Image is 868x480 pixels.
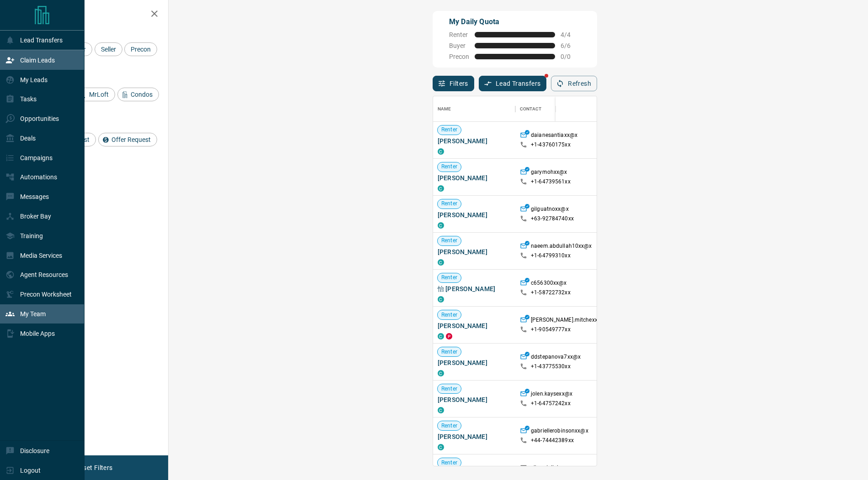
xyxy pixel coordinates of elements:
[438,395,511,404] span: [PERSON_NAME]
[69,460,118,475] button: Reset Filters
[561,31,581,38] span: 4 / 4
[438,173,511,183] span: [PERSON_NAME]
[433,96,515,122] div: Name
[438,237,461,245] span: Renter
[561,42,581,49] span: 6 / 6
[561,53,581,60] span: 0 / 0
[531,363,571,370] p: +1- 43775530xx
[438,333,444,339] div: condos.ca
[127,46,154,53] span: Precon
[479,76,547,91] button: Lead Transfers
[438,222,444,229] div: condos.ca
[433,76,474,91] button: Filters
[86,91,112,98] span: MrLoft
[531,178,571,186] p: +1- 64739561xx
[127,91,156,98] span: Condos
[438,385,461,393] span: Renter
[438,96,451,122] div: Name
[98,133,157,146] div: Offer Request
[438,274,461,282] span: Renter
[531,131,577,141] p: daianesantiaxx@x
[438,432,511,441] span: [PERSON_NAME]
[95,42,122,56] div: Seller
[98,46,119,53] span: Seller
[446,333,452,339] div: property.ca
[531,400,571,407] p: +1- 64757242xx
[531,390,572,400] p: jolen.kaysexx@x
[76,88,115,101] div: MrLoft
[438,321,511,330] span: [PERSON_NAME]
[515,96,588,122] div: Contact
[438,358,511,367] span: [PERSON_NAME]
[531,316,605,326] p: [PERSON_NAME].mitchexx@x
[531,242,592,252] p: naeem.abdullah10xx@x
[438,422,461,430] span: Renter
[531,168,567,178] p: garymohxx@x
[551,76,597,91] button: Refresh
[438,296,444,303] div: condos.ca
[449,31,469,38] span: Renter
[531,205,569,215] p: gilguatnoxx@x
[531,427,588,437] p: gabriellerobinsonxx@x
[449,42,469,49] span: Buyer
[449,53,469,60] span: Precon
[531,279,566,289] p: c656300xx@x
[438,126,461,134] span: Renter
[438,148,444,155] div: condos.ca
[438,136,511,146] span: [PERSON_NAME]
[438,407,444,413] div: condos.ca
[531,215,574,223] p: +63- 92784740xx
[438,163,461,171] span: Renter
[438,459,461,467] span: Renter
[438,200,461,208] span: Renter
[438,311,461,319] span: Renter
[531,464,572,474] p: vikrantelinjxx@x
[438,185,444,192] div: condos.ca
[438,247,511,256] span: [PERSON_NAME]
[438,370,444,376] div: condos.ca
[124,42,157,56] div: Precon
[438,259,444,266] div: condos.ca
[531,252,571,260] p: +1- 64799310xx
[438,210,511,219] span: [PERSON_NAME]
[117,88,159,101] div: Condos
[531,141,571,149] p: +1- 43760175xx
[520,96,541,122] div: Contact
[531,353,581,363] p: ddstepanova7xx@x
[531,289,571,297] p: +1- 58722732xx
[531,326,571,334] p: +1- 90549777xx
[108,136,154,143] span: Offer Request
[531,437,574,444] p: +44- 74442389xx
[438,284,511,293] span: 怡 [PERSON_NAME]
[29,9,159,20] h2: Filters
[449,16,581,27] p: My Daily Quota
[438,348,461,356] span: Renter
[438,444,444,450] div: condos.ca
